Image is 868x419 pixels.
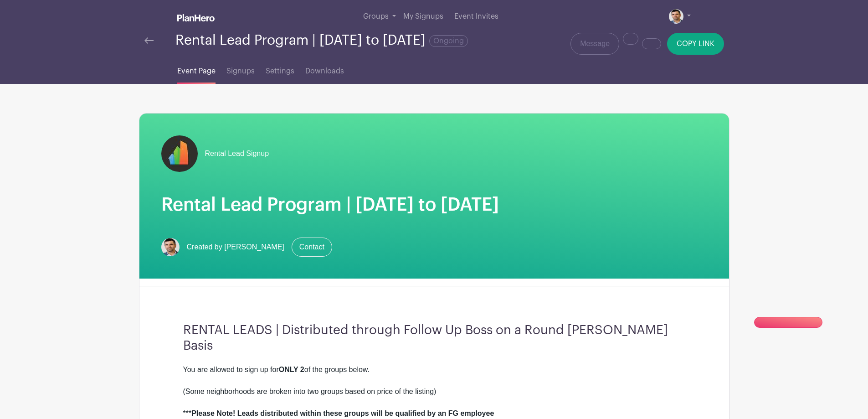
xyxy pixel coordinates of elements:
[570,33,619,55] a: Message
[187,242,284,253] span: Created by [PERSON_NAME]
[144,37,154,44] img: back-arrow-29a5d9b10d5bd6ae65dc969a981735edf675c4d7a1fe02e03b50dbd4ba3cdb55.svg
[305,55,344,84] a: Downloads
[454,13,498,20] span: Event Invites
[183,323,685,353] h3: RENTAL LEADS | Distributed through Follow Up Boss on a Round [PERSON_NAME] Basis
[177,66,216,77] span: Event Page
[429,35,468,47] span: Ongoing
[363,13,389,20] span: Groups
[177,14,215,21] img: logo_white-6c42ec7e38ccf1d336a20a19083b03d10ae64f83f12c07503d8b9e83406b4c7d.svg
[266,66,294,77] span: Settings
[205,148,269,159] span: Rental Lead Signup
[191,409,494,417] strong: Please Note! Leads distributed within these groups will be qualified by an FG employee
[161,194,707,216] h1: Rental Lead Program | [DATE] to [DATE]
[183,364,685,375] div: You are allowed to sign up for of the groups below.
[403,13,443,20] span: My Signups
[305,66,344,77] span: Downloads
[226,55,255,84] a: Signups
[226,66,255,77] span: Signups
[279,366,304,373] strong: ONLY 2
[177,55,216,84] a: Event Page
[266,55,294,84] a: Settings
[175,33,468,48] div: Rental Lead Program | [DATE] to [DATE]
[161,135,198,172] img: fulton-grace-logo.jpeg
[669,9,683,24] img: Screen%20Shot%202023-02-21%20at%2010.54.51%20AM.png
[580,38,610,49] span: Message
[183,386,685,397] div: (Some neighborhoods are broken into two groups based on price of the listing)
[667,33,724,55] button: COPY LINK
[161,238,180,256] img: Screen%20Shot%202023-02-21%20at%2010.54.51%20AM.png
[292,238,332,257] a: Contact
[677,40,714,47] span: COPY LINK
